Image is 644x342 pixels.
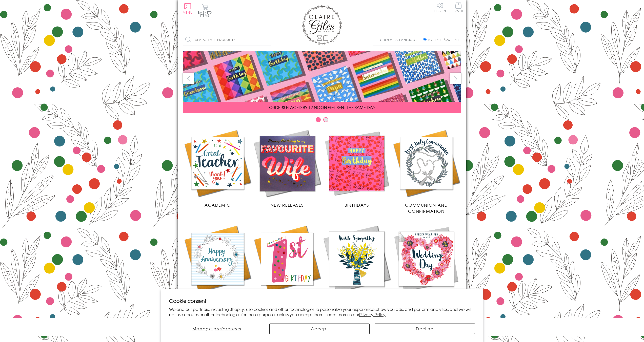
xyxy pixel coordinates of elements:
[252,224,322,304] a: Age Cards
[453,3,464,13] a: Trade
[322,129,392,208] a: Birthdays
[269,104,375,110] span: ORDERS PLACED BY 12 NOON GET SENT THE SAME DAY
[271,202,304,208] span: New Releases
[444,37,459,42] label: Welsh
[183,129,252,208] a: Academic
[269,324,370,334] button: Accept
[345,202,369,208] span: Birthdays
[323,117,328,122] button: Carousel Page 2
[183,73,194,84] button: prev
[169,324,264,334] button: Manage preferences
[405,202,448,214] span: Communion and Confirmation
[453,3,464,12] span: Trade
[205,202,231,208] span: Academic
[380,37,422,42] p: Choose a language:
[169,307,475,317] p: We and our partners, including Shopify, use cookies and other technologies to personalize your ex...
[302,5,342,45] img: Claire Giles Greetings Cards
[392,129,461,214] a: Communion and Confirmation
[423,38,427,41] input: English
[434,3,446,12] a: Log In
[444,38,448,41] input: Welsh
[375,324,475,334] button: Decline
[183,34,271,46] input: Search all products
[198,4,212,17] button: Basket0 items
[359,311,386,317] a: Privacy Policy
[423,37,443,42] label: English
[183,224,252,304] a: Anniversary
[392,224,461,304] a: Wedding Occasions
[183,3,193,14] button: Menu
[252,129,322,208] a: New Releases
[200,10,212,18] span: 0 items
[183,117,461,125] div: Carousel Pagination
[450,73,461,84] button: next
[192,326,241,332] span: Manage preferences
[316,117,321,122] button: Carousel Page 1 (Current Slide)
[169,297,475,304] h2: Cookie consent
[266,34,271,46] input: Search
[322,224,392,304] a: Sympathy
[183,10,193,15] span: Menu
